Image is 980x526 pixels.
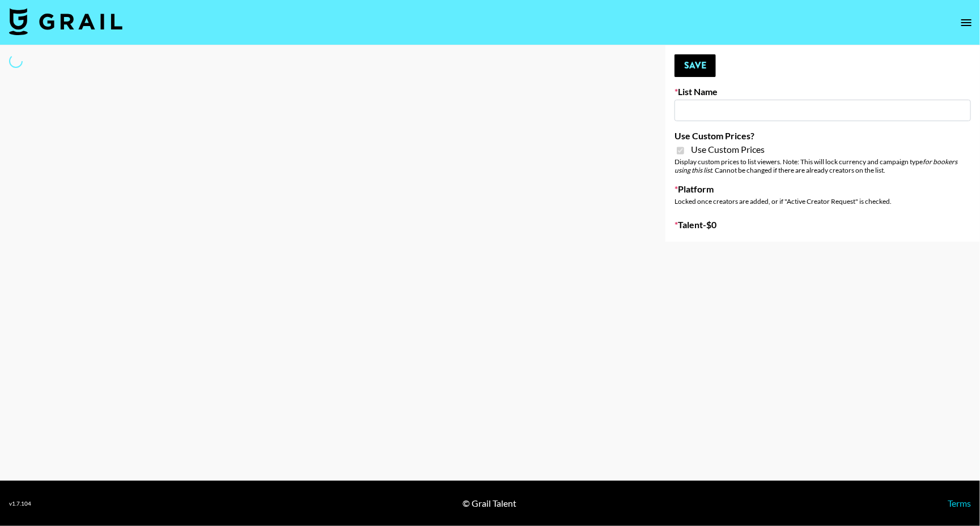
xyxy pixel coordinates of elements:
span: Use Custom Prices [691,144,765,155]
label: Talent - $ 0 [674,219,971,230]
em: for bookers using this list [674,157,957,174]
img: Grail Talent [9,8,122,35]
div: © Grail Talent [463,498,516,509]
div: Locked once creators are added, or if "Active Creator Request" is checked. [674,197,971,206]
label: Platform [674,183,971,195]
button: open drawer [955,11,978,34]
div: v 1.7.104 [9,500,31,507]
a: Terms [948,498,971,508]
label: List Name [674,86,971,97]
button: Save [674,54,716,77]
label: Use Custom Prices? [674,130,971,142]
div: Display custom prices to list viewers. Note: This will lock currency and campaign type . Cannot b... [674,157,971,174]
